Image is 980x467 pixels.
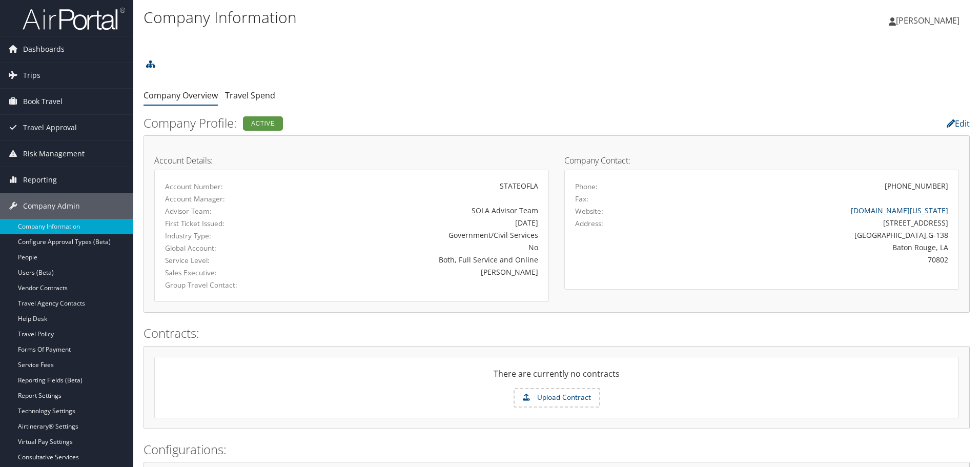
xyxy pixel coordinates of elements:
label: Account Number: [165,181,279,192]
div: Government/Civil Services [295,230,538,240]
label: Phone: [575,181,598,192]
span: Book Travel [23,89,63,114]
div: Both, Full Service and Online [295,254,538,265]
div: No [295,242,538,253]
label: Website: [575,206,603,216]
div: 70802 [672,254,949,265]
label: Sales Executive: [165,268,279,278]
label: Group Travel Contact: [165,280,279,290]
h2: Company Profile: [144,114,689,132]
label: Industry Type: [165,231,279,241]
span: Reporting [23,167,57,193]
div: [DATE] [295,217,538,228]
h4: Account Details: [154,156,549,165]
span: Dashboards [23,36,65,62]
div: Baton Rouge, LA [672,242,949,253]
h2: Contracts: [144,324,970,342]
a: Edit [947,118,970,129]
div: [PERSON_NAME] [295,267,538,277]
img: airportal-logo.png [23,7,125,31]
h4: Company Contact: [564,156,959,165]
label: First Ticket Issued: [165,218,279,229]
label: Account Manager: [165,194,279,204]
div: STATEOFLA [295,180,538,191]
label: Upload Contract [515,389,599,407]
div: Active [243,116,283,131]
a: Company Overview [144,90,218,101]
div: [PHONE_NUMBER] [885,180,948,191]
h1: Company Information [144,7,695,28]
span: [PERSON_NAME] [896,15,959,26]
div: There are currently no contracts [155,368,958,388]
label: Service Level: [165,255,279,266]
a: [DOMAIN_NAME][US_STATE] [851,206,948,215]
span: Travel Approval [23,115,77,140]
span: Company Admin [23,193,80,219]
span: Risk Management [23,141,85,167]
a: Travel Spend [225,90,275,101]
div: SOLA Advisor Team [295,205,538,216]
label: Global Account: [165,243,279,253]
h2: Configurations: [144,441,970,458]
label: Address: [575,218,603,229]
div: [GEOGRAPHIC_DATA],G-138 [672,230,949,240]
label: Advisor Team: [165,206,279,216]
div: [STREET_ADDRESS] [672,217,949,228]
label: Fax: [575,194,588,204]
a: [PERSON_NAME] [889,5,970,36]
span: Trips [23,63,40,88]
